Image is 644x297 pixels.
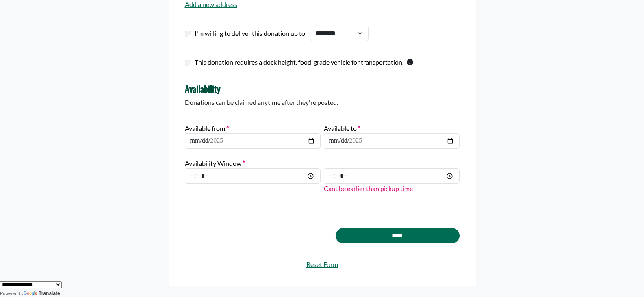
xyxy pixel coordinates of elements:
a: Add a new address [185,0,237,8]
label: Available from [185,124,229,133]
label: Available to [324,124,360,133]
label: Availability Window [185,158,245,168]
p: Cant be earlier than pickup time [324,184,460,193]
label: I'm willing to deliver this donation up to: [195,28,307,38]
h4: Availability [185,83,460,94]
img: Google Translate [24,291,39,297]
svg: This checkbox should only be used by warehouses donating more than one pallet of product. [407,59,413,65]
a: Translate [24,290,60,296]
a: Reset Form [185,260,460,269]
label: This donation requires a dock height, food-grade vehicle for transportation. [195,57,403,67]
p: Donations can be claimed anytime after they're posted. [185,98,460,107]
